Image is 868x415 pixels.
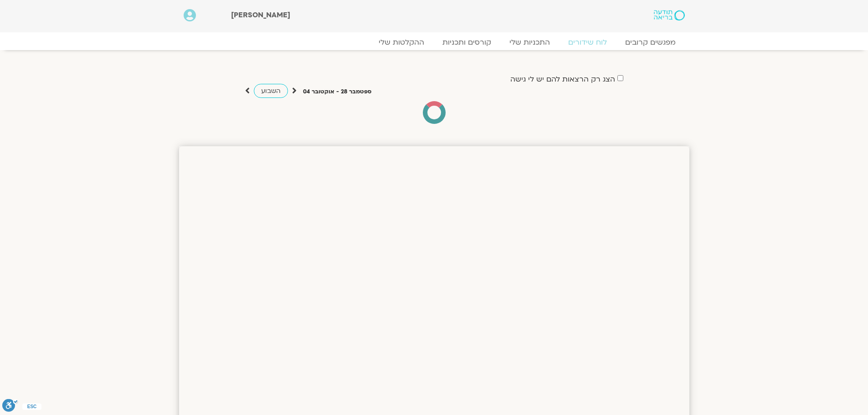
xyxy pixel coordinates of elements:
[231,10,290,20] span: [PERSON_NAME]
[433,38,500,47] a: קורסים ותכניות
[559,38,616,47] a: לוח שידורים
[616,38,685,47] a: מפגשים קרובים
[500,38,559,47] a: התכניות שלי
[261,87,281,95] span: השבוע
[370,38,433,47] a: ההקלטות שלי
[303,87,371,97] p: ספטמבר 28 - אוקטובר 04
[254,84,288,98] a: השבוע
[510,75,615,83] label: הצג רק הרצאות להם יש לי גישה
[184,38,685,47] nav: Menu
